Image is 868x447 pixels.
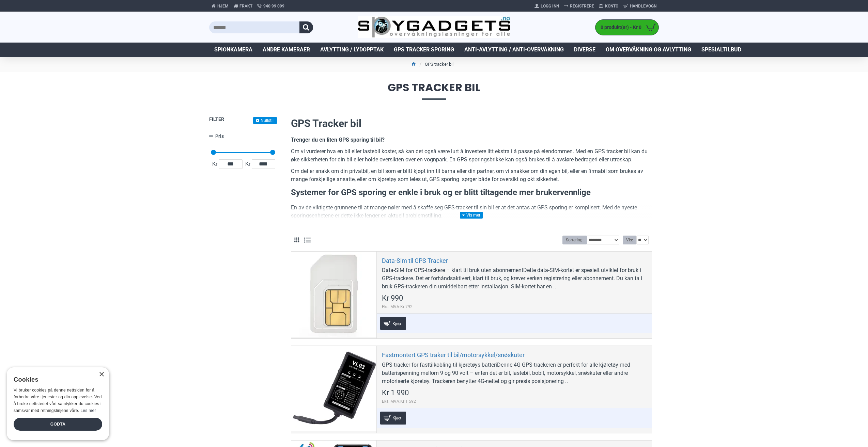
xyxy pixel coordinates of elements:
[291,187,652,198] h3: Systemer for GPS sporing er enkle i bruk og er blitt tiltagende mer brukervennlige
[574,46,595,54] span: Diverse
[621,1,659,12] a: Handlevogn
[239,3,252,9] span: Frakt
[696,43,746,57] a: Spesialtilbud
[630,3,656,9] span: Handlevogn
[244,160,252,168] span: Kr
[291,147,652,164] p: Om vi vurderer hva en bil eller lastebil koster, så kan det også være lurt å investere litt ekstr...
[291,204,652,220] p: En av de viktigste grunnene til at mange nøler med å skaffe seg GPS-tracker til sin bil er at det...
[382,361,647,385] div: GPS tracker for fasttilkobling til kjøretøys batteriDenne 4G GPS-trackeren er perfekt for alle kj...
[605,3,618,9] span: Konto
[532,1,561,12] a: Logg Inn
[382,351,525,359] a: Fastmontert GPS traker til bil/motorsykkel/snøskuter
[464,46,564,54] span: Anti-avlytting / Anti-overvåkning
[320,46,384,54] span: Avlytting / Lydopptak
[14,372,98,387] div: Cookies
[14,388,102,413] span: Vi bruker cookies på denne nettsiden for å forbedre våre tjenester og din opplevelse. Ved å bruke...
[291,167,652,183] p: Om det er snakk om din privatbil, en bil som er blitt kjøpt inn til barna eller din partner, om v...
[209,43,258,57] a: Spionkamera
[291,116,652,131] h2: GPS Tracker bil
[606,46,691,54] span: Om overvåkning og avlytting
[382,266,647,291] div: Data-SIM for GPS-trackere – klart til bruk uten abonnementDette data-SIM-kortet er spesielt utvik...
[291,252,376,337] a: Data-Sim til GPS Tracker
[382,257,448,265] a: Data-Sim til GPS Tracker
[358,16,511,38] img: SpyGadgets.no
[595,20,658,35] a: 0 produkt(er) - Kr 0
[570,3,594,9] span: Registrere
[258,43,315,57] a: Andre kameraer
[291,137,385,143] b: Trenger du en liten GPS sporing til bil?
[253,117,277,124] button: Nullstill
[99,372,104,377] div: Close
[601,43,696,57] a: Om overvåkning og avlytting
[214,46,252,54] span: Spionkamera
[209,116,224,122] span: Filter
[209,130,277,142] a: Pris
[596,1,621,12] a: Konto
[459,43,569,57] a: Anti-avlytting / Anti-overvåkning
[209,82,659,99] span: GPS tracker bil
[80,408,96,413] a: Les mer, opens a new window
[569,43,601,57] a: Diverse
[382,389,409,397] span: Kr 1 990
[394,46,454,54] span: GPS Tracker Sporing
[263,46,310,54] span: Andre kameraer
[291,346,376,431] a: Fastmontert GPS traker til bil/motorsykkel/snøskuter Fastmontert GPS traker til bil/motorsykkel/s...
[391,321,403,326] span: Kjøp
[561,1,596,12] a: Registrere
[541,3,559,9] span: Logg Inn
[14,418,102,431] div: Godta
[623,236,636,244] label: Vis:
[391,416,403,420] span: Kjøp
[315,43,389,57] a: Avlytting / Lydopptak
[382,304,413,310] span: Eks. MVA:Kr 792
[211,160,219,168] span: Kr
[217,3,229,9] span: Hjem
[382,294,403,302] span: Kr 990
[595,24,643,31] span: 0 produkt(er) - Kr 0
[389,43,459,57] a: GPS Tracker Sporing
[382,398,416,404] span: Eks. MVA:Kr 1 592
[701,46,741,54] span: Spesialtilbud
[263,3,284,9] span: 940 99 099
[562,236,587,244] label: Sortering:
